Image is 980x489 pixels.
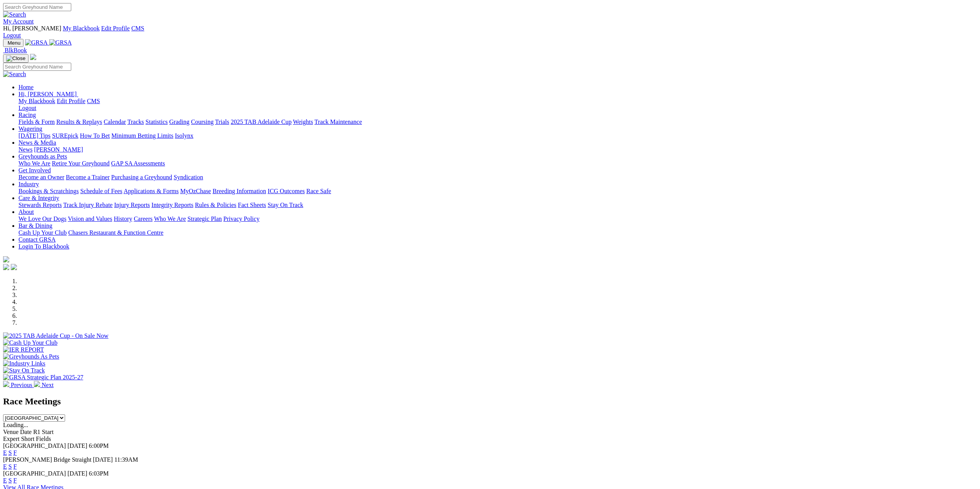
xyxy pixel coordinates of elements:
a: Edit Profile [101,25,130,32]
a: Stewards Reports [18,202,62,208]
a: Injury Reports [114,202,150,208]
a: Who We Are [154,215,186,222]
a: We Love Our Dogs [18,215,66,222]
a: Bar & Dining [18,222,52,229]
a: Schedule of Fees [80,188,122,194]
a: Previous [3,382,34,388]
img: Stay On Track [3,367,45,374]
a: Contact GRSA [18,236,55,243]
a: Hi, [PERSON_NAME] [18,91,78,97]
div: Bar & Dining [18,229,977,236]
div: Racing [18,118,977,125]
a: Privacy Policy [223,215,260,222]
a: Cash Up Your Club [18,229,67,236]
a: Breeding Information [213,188,266,194]
a: Racing [18,112,36,118]
div: About [18,215,977,222]
img: Search [3,71,26,78]
a: Chasers Restaurant & Function Centre [68,229,163,236]
a: Stay On Track [268,202,303,208]
a: S [8,477,12,484]
a: S [8,449,12,456]
a: Retire Your Greyhound [52,160,110,167]
a: Vision and Values [68,215,112,222]
button: Toggle navigation [3,54,28,63]
a: SUREpick [52,132,78,139]
a: How To Bet [80,132,110,139]
a: S [8,463,12,470]
a: Fact Sheets [238,202,266,208]
a: 2025 TAB Adelaide Cup [231,118,291,125]
img: Greyhounds As Pets [3,353,59,360]
a: GAP SA Assessments [111,160,165,167]
a: News & Media [18,139,56,146]
a: Next [34,382,54,388]
img: IER REPORT [3,346,44,353]
span: Loading... [3,422,28,428]
a: Grading [169,118,189,125]
span: [PERSON_NAME] Bridge Straight [3,456,91,463]
input: Search [3,3,71,11]
a: ICG Outcomes [268,188,305,194]
span: 11:39AM [114,456,138,463]
span: [GEOGRAPHIC_DATA] [3,442,66,449]
a: News [18,146,32,153]
a: Who We Are [18,160,50,167]
span: Expert [3,436,20,442]
a: Get Involved [18,167,51,174]
a: Careers [134,215,152,222]
input: Search [3,63,71,71]
a: F [13,449,17,456]
span: Previous [11,382,32,388]
a: My Blackbook [63,25,100,32]
img: Cash Up Your Club [3,339,57,346]
a: Industry [18,181,39,187]
a: Bookings & Scratchings [18,188,79,194]
span: Fields [36,436,51,442]
img: GRSA [49,39,72,46]
a: Home [18,84,34,90]
a: Results & Replays [56,118,102,125]
img: logo-grsa-white.png [3,256,9,262]
a: Minimum Betting Limits [111,132,173,139]
a: [PERSON_NAME] [34,146,83,153]
a: Wagering [18,125,42,132]
img: twitter.svg [11,264,17,270]
div: Hi, [PERSON_NAME] [18,98,977,112]
a: Logout [3,32,21,38]
span: Hi, [PERSON_NAME] [3,25,61,32]
a: Integrity Reports [151,202,193,208]
a: CMS [87,98,100,104]
a: Race Safe [306,188,331,194]
a: My Blackbook [18,98,55,104]
a: My Account [3,18,34,25]
div: Industry [18,188,977,195]
a: Care & Integrity [18,195,59,201]
a: Syndication [174,174,203,180]
img: chevron-left-pager-white.svg [3,381,9,387]
a: [DATE] Tips [18,132,50,139]
a: Track Injury Rebate [63,202,112,208]
div: Care & Integrity [18,202,977,209]
div: My Account [3,25,977,39]
img: GRSA Strategic Plan 2025-27 [3,374,83,381]
a: Track Maintenance [315,118,362,125]
span: BlkBook [5,47,27,53]
a: Statistics [146,118,168,125]
a: Rules & Policies [195,202,236,208]
span: Hi, [PERSON_NAME] [18,91,77,97]
span: Next [42,382,54,388]
img: Close [6,55,25,62]
a: E [3,463,7,470]
img: 2025 TAB Adelaide Cup - On Sale Now [3,332,109,339]
img: facebook.svg [3,264,9,270]
a: F [13,477,17,484]
a: F [13,463,17,470]
a: Calendar [104,118,126,125]
a: Become an Owner [18,174,64,180]
a: Greyhounds as Pets [18,153,67,160]
a: History [114,215,132,222]
span: 6:00PM [89,442,109,449]
a: E [3,477,7,484]
span: [DATE] [67,470,87,477]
